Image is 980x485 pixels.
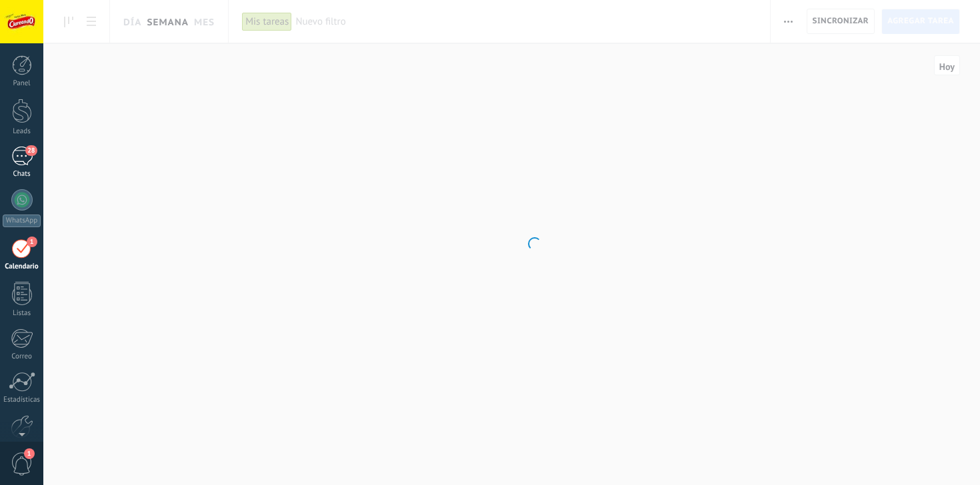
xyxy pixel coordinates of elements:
[3,262,41,271] div: Calendario
[3,127,41,136] div: Leads
[27,237,37,247] span: 1
[3,352,41,361] div: Correo
[3,79,41,88] div: Panel
[25,145,37,156] span: 28
[3,215,41,227] div: WhatsApp
[3,396,41,404] div: Estadísticas
[3,170,41,179] div: Chats
[3,309,41,318] div: Listas
[24,448,35,459] span: 1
